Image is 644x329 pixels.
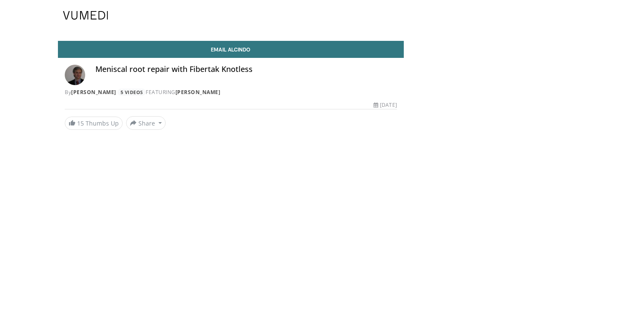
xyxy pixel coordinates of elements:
[71,89,116,96] a: [PERSON_NAME]
[374,101,397,109] div: [DATE]
[58,41,404,58] a: Email Alcindo
[126,116,166,130] button: Share
[95,65,397,74] h4: Meniscal root repair with Fibertak Knotless
[63,11,108,20] img: VuMedi Logo
[77,119,84,127] span: 15
[65,65,85,85] img: Avatar
[65,117,123,130] a: 15 Thumbs Up
[118,89,146,96] a: 5 Videos
[175,89,221,96] a: [PERSON_NAME]
[65,89,397,96] div: By FEATURING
